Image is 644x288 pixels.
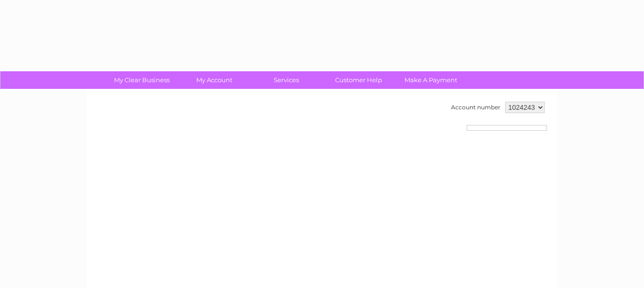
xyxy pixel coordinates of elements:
[392,71,470,89] a: Make A Payment
[247,71,326,89] a: Services
[175,71,253,89] a: My Account
[319,71,398,89] a: Customer Help
[103,71,181,89] a: My Clear Business
[449,99,503,115] td: Account number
